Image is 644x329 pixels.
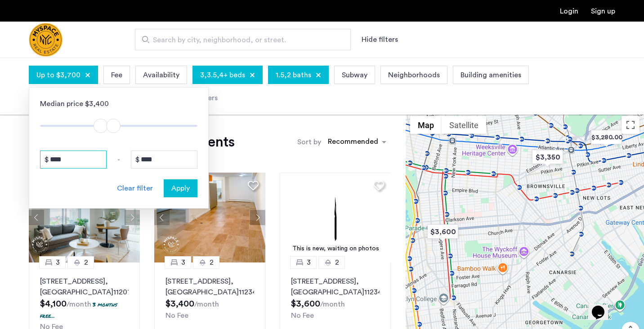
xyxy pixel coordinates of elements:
a: Registration [591,8,615,15]
span: 1.5,2 baths [276,70,311,80]
input: Price from [40,151,107,169]
span: Search by city, neighborhood, or street. [153,35,326,45]
span: ngx-slider [94,119,108,133]
span: 3,3.5,4+ beds [200,70,245,80]
button: button [164,179,197,197]
button: Show or hide filters [362,34,398,45]
span: Availability [143,70,179,80]
ngx-slider: ngx-slider [40,125,197,127]
span: - [117,154,120,165]
span: Up to $3,700 [36,70,80,80]
input: Apartment Search [135,29,351,50]
iframe: chat widget [588,293,617,320]
input: Price to [131,151,197,169]
img: logo [29,23,63,57]
a: Login [560,8,578,15]
span: Apply [171,183,190,194]
a: Cazamio Logo [29,23,63,57]
span: Subway [342,70,367,80]
span: ngx-slider-max [106,119,121,133]
span: Fee [111,70,122,80]
div: Clear filter [117,183,153,194]
span: Building amenities [461,70,521,80]
span: Neighborhoods [388,70,440,80]
div: Median price $3,400 [40,98,197,109]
